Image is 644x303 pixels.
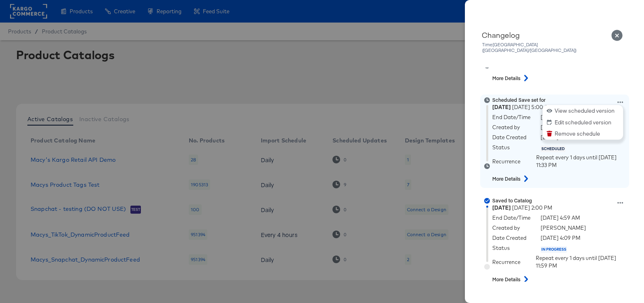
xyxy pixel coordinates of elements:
button: Edit scheduled version [543,117,623,128]
div: End Date/Time [492,113,533,121]
div: [DATE] 4:09 PM [541,234,580,242]
div: [DATE] 2:00 PM [541,113,581,121]
div: Changelog [482,31,623,39]
div: Status [492,244,533,252]
div: Date Created [492,234,533,242]
div: Time [GEOGRAPHIC_DATA] ([GEOGRAPHIC_DATA]/[GEOGRAPHIC_DATA]) [482,42,623,53]
button: View scheduled version [543,105,623,117]
div: Recurrence [492,158,528,165]
button: Close [606,24,628,47]
span: SCHEDULED [541,146,566,152]
div: Repeat every 1 days until [DATE] 11:59 PM [536,254,627,269]
div: Created by [492,224,533,232]
div: [PERSON_NAME] [541,224,586,232]
span: IN PROGRESS [541,247,567,252]
div: [DATE] 4:10 PM [541,134,579,141]
strong: More Details [492,175,520,182]
div: Created by [492,124,533,131]
div: Repeat every 1 days until [DATE] 11:33 PM [536,154,627,169]
strong: Scheduled Save set for [492,97,545,103]
div: [PERSON_NAME] [541,124,586,131]
strong: More Details [492,276,520,283]
strong: [DATE] [492,204,511,211]
strong: Saved to Catalog [492,197,532,204]
div: [DATE] 2:00 PM [492,204,627,212]
div: Status [492,144,533,151]
strong: More Details [492,75,520,82]
div: End Date/Time [492,214,533,222]
button: Remove schedule [543,128,623,140]
strong: [DATE] [492,104,511,110]
div: [DATE] 4:59 AM [541,214,580,222]
div: Recurrence [492,258,528,266]
div: Date Created [492,134,533,141]
div: [DATE] 5:00 AM [492,103,627,111]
